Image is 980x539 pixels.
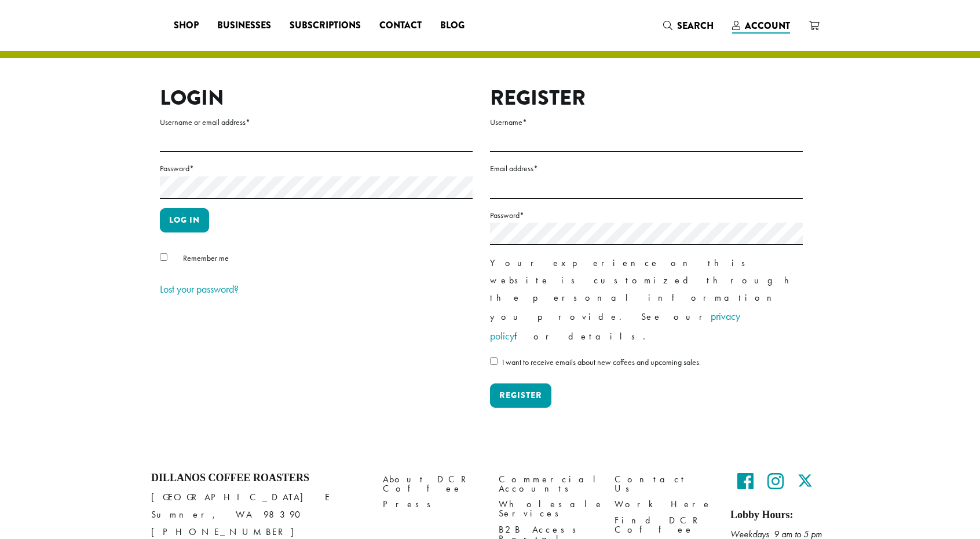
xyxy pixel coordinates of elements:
button: Log in [160,208,209,232]
span: Shop [174,19,199,33]
a: Lost your password? [160,282,239,296]
span: I want to receive emails about new coffees and upcoming sales. [502,357,701,367]
a: Contact Us [615,472,713,497]
span: Search [677,19,714,32]
span: Businesses [217,19,271,33]
a: About DCR Coffee [383,472,481,497]
a: privacy policy [490,309,740,342]
p: Your experience on this website is customized through the personal information you provide. See o... [490,254,803,346]
label: Username or email address [160,115,473,130]
h2: Login [160,86,473,110]
a: Shop [164,16,208,35]
span: Contact [379,19,422,33]
span: Blog [440,19,465,33]
label: Email address [490,161,803,176]
a: Press [383,497,481,512]
a: Work Here [615,497,713,512]
a: Wholesale Services [499,497,597,522]
a: Commercial Accounts [499,472,597,497]
a: Search [654,16,723,35]
h5: Lobby Hours: [730,509,829,522]
label: Username [490,115,803,130]
label: Password [490,208,803,223]
span: Remember me [183,253,229,263]
h2: Register [490,86,803,110]
button: Register [490,383,551,408]
h4: Dillanos Coffee Roasters [151,472,365,485]
label: Password [160,161,473,176]
span: Account [745,19,790,32]
span: Subscriptions [290,19,361,33]
input: I want to receive emails about new coffees and upcoming sales. [490,357,498,365]
a: Find DCR Coffee [615,512,713,537]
